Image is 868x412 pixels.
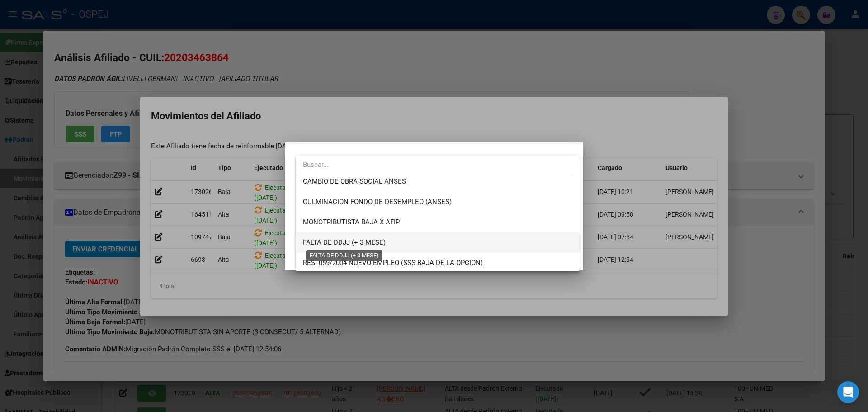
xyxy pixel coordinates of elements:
span: CAMBIO DE OBRA SOCIAL ANSES [303,177,406,185]
span: MONOTRIBUTISTA BAJA X AFIP [303,218,400,226]
span: RES. 059/2004 NUEVO EMPLEO (SSS BAJA DE LA OPCION) [303,259,483,267]
div: Open Intercom Messenger [837,381,859,403]
span: CULMINACION FONDO DE DESEMPLEO (ANSES) [303,198,452,206]
span: FALTA DE DDJJ (+ 3 MESE) [303,238,386,246]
